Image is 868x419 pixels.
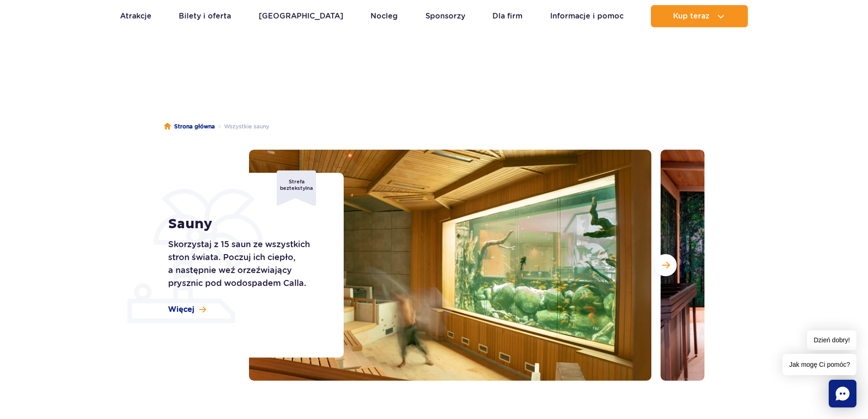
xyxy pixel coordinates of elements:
span: Więcej [168,304,194,315]
a: Bilety i oferta [179,5,231,27]
div: Chat [829,380,856,407]
a: Sponsorzy [425,5,465,27]
span: Jak mogę Ci pomóc? [783,354,856,375]
h1: Sauny [168,216,323,232]
a: Dla firm [492,5,522,27]
a: Informacje i pomoc [550,5,624,27]
span: Kup teraz [673,12,710,20]
div: Strefa beztekstylna [277,170,316,206]
a: Nocleg [370,5,398,27]
p: Skorzystaj z 15 saun ze wszystkich stron świata. Poczuj ich ciepło, a następnie weź orzeźwiający ... [168,238,323,290]
img: Sauna w strefie Relax z dużym akwarium na ścianie, przytulne wnętrze i drewniane ławki [249,150,651,381]
button: Kup teraz [651,5,748,27]
button: Następny slajd [655,254,677,276]
span: Dzień dobry! [807,330,856,350]
a: Strona główna [164,122,215,131]
li: Wszystkie sauny [215,122,269,131]
a: Więcej [168,304,206,315]
a: Atrakcje [120,5,152,27]
a: [GEOGRAPHIC_DATA] [259,5,343,27]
